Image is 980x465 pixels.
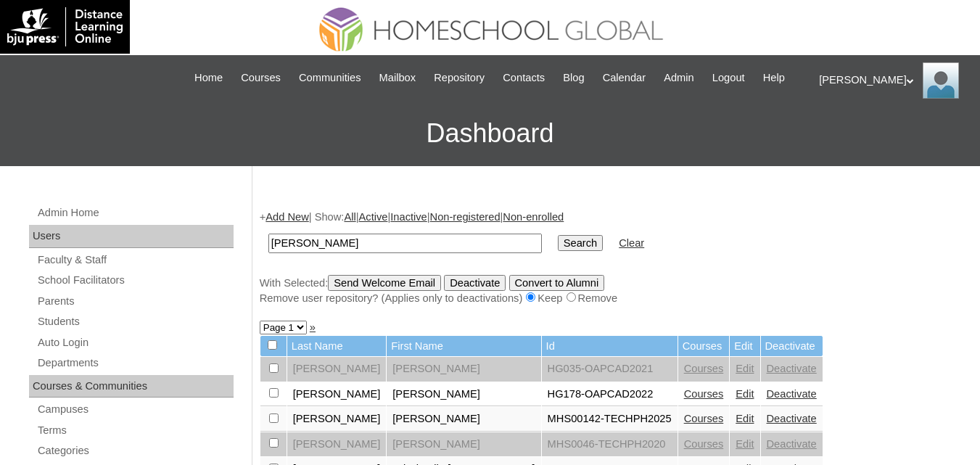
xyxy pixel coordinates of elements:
[542,407,678,432] td: MHS00142-TECHPH2025
[187,70,230,86] a: Home
[260,210,965,305] div: + | Show: | | | |
[260,275,965,306] div: With Selected:
[287,357,387,382] td: [PERSON_NAME]
[387,432,540,457] td: [PERSON_NAME]
[756,70,792,86] a: Help
[390,211,427,223] a: Inactive
[36,313,234,331] a: Students
[767,388,817,400] a: Deactivate
[299,70,361,86] span: Communities
[542,432,678,457] td: MHS0046-TECHPH2020
[287,432,387,457] td: [PERSON_NAME]
[712,70,745,86] span: Logout
[542,357,678,382] td: HG035-OAPCAD2021
[36,442,234,460] a: Categories
[36,421,234,440] a: Terms
[763,70,785,86] span: Help
[736,438,754,450] a: Edit
[736,363,754,374] a: Edit
[194,70,223,86] span: Home
[234,70,288,86] a: Courses
[664,70,694,86] span: Admin
[36,400,234,419] a: Campuses
[495,70,552,86] a: Contacts
[265,211,308,223] a: Add New
[372,70,424,86] a: Mailbox
[736,413,754,424] a: Edit
[503,211,564,223] a: Non-enrolled
[292,70,368,86] a: Communities
[923,62,959,99] img: Ariane Ebuen
[36,292,234,310] a: Parents
[556,70,591,86] a: Blog
[36,334,234,352] a: Auto Login
[558,235,603,251] input: Search
[387,357,540,382] td: [PERSON_NAME]
[736,388,754,400] a: Edit
[444,275,506,291] input: Deactivate
[287,407,387,432] td: [PERSON_NAME]
[310,321,316,333] a: »
[730,336,759,357] td: Edit
[7,7,123,46] img: logo-white.png
[684,438,724,450] a: Courses
[563,70,584,86] span: Blog
[684,413,724,424] a: Courses
[819,62,965,99] div: [PERSON_NAME]
[379,70,416,86] span: Mailbox
[287,382,387,407] td: [PERSON_NAME]
[287,336,387,357] td: Last Name
[268,234,542,253] input: Search
[761,336,823,357] td: Deactivate
[603,70,646,86] span: Calendar
[29,225,234,248] div: Users
[434,70,485,86] span: Repository
[387,382,540,407] td: [PERSON_NAME]
[503,70,545,86] span: Contacts
[36,251,234,269] a: Faculty & Staff
[596,70,653,86] a: Calendar
[542,336,678,357] td: Id
[359,211,388,223] a: Active
[387,336,540,357] td: First Name
[387,407,540,432] td: [PERSON_NAME]
[656,70,701,86] a: Admin
[36,354,234,372] a: Departments
[509,275,605,291] input: Convert to Alumni
[36,271,234,289] a: School Facilitators
[678,336,730,357] td: Courses
[241,70,281,86] span: Courses
[260,291,965,306] div: Remove user repository? (Applies only to deactivations) Keep Remove
[684,363,724,374] a: Courses
[767,438,817,450] a: Deactivate
[328,275,441,291] input: Send Welcome Email
[430,211,501,223] a: Non-registered
[542,382,678,407] td: HG178-OAPCAD2022
[427,70,492,86] a: Repository
[7,101,973,166] h3: Dashboard
[684,388,724,400] a: Courses
[705,70,752,86] a: Logout
[767,413,817,424] a: Deactivate
[344,211,355,223] a: All
[619,237,644,249] a: Clear
[36,204,234,222] a: Admin Home
[767,363,817,374] a: Deactivate
[29,375,234,398] div: Courses & Communities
